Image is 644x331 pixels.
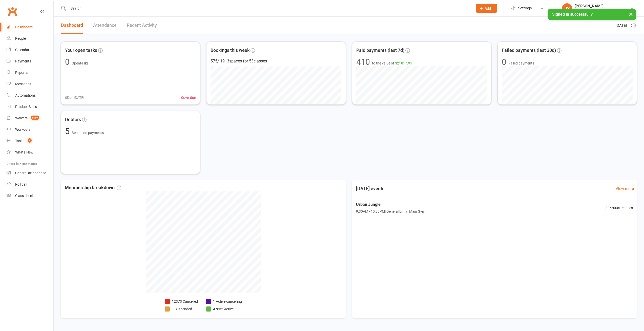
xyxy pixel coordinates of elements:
[181,95,196,100] span: 0 overdue
[352,184,388,193] h3: [DATE] events
[206,306,242,312] li: 47632 Active
[616,186,634,192] a: View more
[7,56,53,67] a: Payments
[502,47,556,54] span: Failed payments (last 30d)
[15,116,28,120] div: Waivers
[356,209,425,214] span: 9:30AM - 10:30PM | General Entry | Main Gym
[7,124,53,135] a: Workouts
[65,58,70,66] div: 0
[7,90,53,101] a: Automations
[15,36,26,40] div: People
[562,3,572,13] div: JS
[72,131,104,135] span: Behind on payments
[65,95,84,100] span: 0 Due [DATE]
[15,93,36,97] div: Automations
[15,171,46,175] div: General attendance
[372,60,412,66] span: to the value of
[7,21,53,33] a: Dashboard
[72,61,89,65] span: Open tasks
[65,47,97,54] span: Your open tasks
[15,150,33,154] div: What's New
[206,299,242,304] li: 1 Active cancelling
[15,127,30,131] div: Workouts
[65,184,121,191] span: Membership breakdown
[7,113,53,124] a: Waivers 999+
[15,105,37,109] div: Product Sales
[93,17,117,34] a: Attendance
[7,33,53,44] a: People
[575,4,630,8] div: [PERSON_NAME]
[165,299,198,304] li: 12373 Cancelled
[28,138,32,143] span: 3
[127,17,157,34] a: Recent Activity
[15,182,27,186] div: Roll call
[31,116,39,120] span: 999+
[476,4,497,13] button: Add
[7,190,53,202] a: Class kiosk mode
[7,179,53,190] a: Roll call
[7,78,53,90] a: Messages
[508,60,534,66] span: Failed payments
[518,3,532,14] span: Settings
[67,5,469,12] input: Search...
[65,116,81,123] span: Debtors
[15,59,31,63] div: Payments
[616,23,627,29] span: [DATE]
[485,6,491,10] span: Add
[15,139,24,143] div: Tasks
[575,8,630,13] div: Urban Jungle Indoor Rock Climbing
[6,5,19,18] a: Clubworx
[7,67,53,78] a: Reports
[7,147,53,158] a: What's New
[7,44,53,56] a: Calendar
[356,58,370,66] div: 410
[15,194,37,198] div: Class check-in
[395,61,412,65] span: $21817.91
[211,47,250,54] span: Bookings this week
[7,135,53,147] a: Tasks 3
[65,126,72,136] span: 5
[552,12,593,17] span: Signed in successfully.
[15,48,29,52] div: Calendar
[606,205,633,211] span: 30 / 200 attendees
[61,17,83,34] a: Dashboard
[15,25,33,29] div: Dashboard
[626,9,635,19] button: ×
[7,167,53,179] a: General attendance kiosk mode
[356,47,404,54] span: Paid payments (last 7d)
[211,58,341,64] div: 575 / 1913 spaces for 53 classes
[165,306,198,312] li: 1 Suspended
[15,82,31,86] div: Messages
[502,58,506,66] div: 0
[15,71,28,75] div: Reports
[356,201,425,208] span: Urban Jungle
[7,101,53,113] a: Product Sales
